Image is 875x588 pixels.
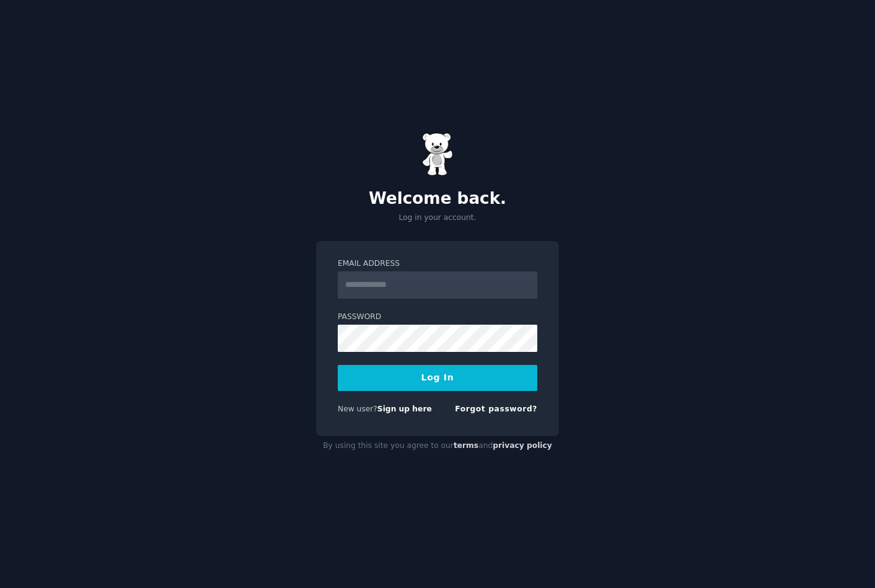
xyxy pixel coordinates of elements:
a: terms [454,441,478,450]
span: New user? [338,405,377,413]
div: By using this site you agree to our and [316,436,559,456]
h2: Welcome back. [316,189,559,209]
a: privacy policy [493,441,552,450]
label: Password [338,312,537,323]
label: Email Address [338,258,537,270]
a: Forgot password? [455,405,537,413]
p: Log in your account. [316,213,559,224]
a: Sign up here [377,405,432,413]
img: Gummy Bear [422,133,453,176]
button: Log In [338,365,537,391]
